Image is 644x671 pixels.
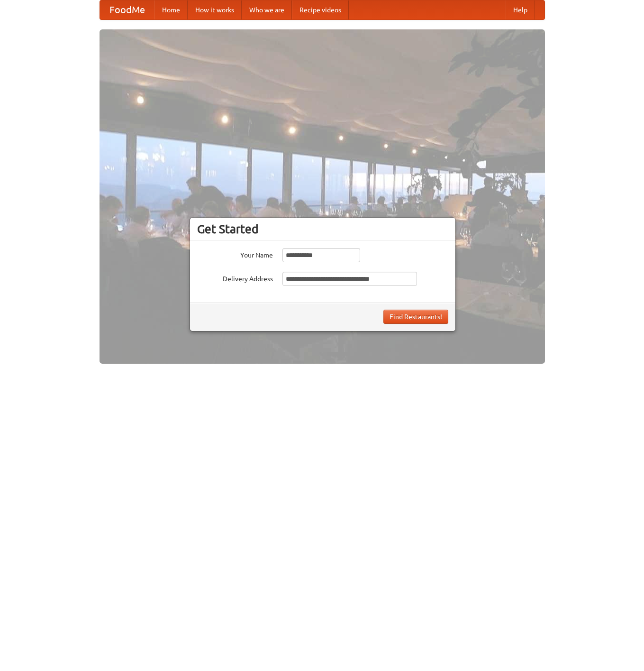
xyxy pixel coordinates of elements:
a: Home [154,0,188,19]
a: Help [506,0,535,19]
label: Your Name [197,248,273,260]
a: How it works [188,0,242,19]
h3: Get Started [197,222,448,236]
a: Who we are [242,0,292,19]
a: Recipe videos [292,0,349,19]
button: Find Restaurants! [383,310,448,324]
a: FoodMe [100,0,154,19]
label: Delivery Address [197,272,273,284]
